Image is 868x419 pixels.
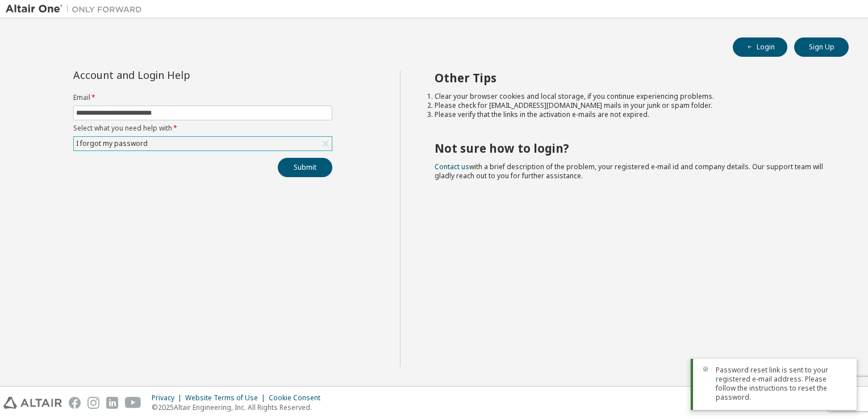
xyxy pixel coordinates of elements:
a: Contact us [435,162,469,171]
button: Submit [278,158,332,177]
img: linkedin.svg [106,397,118,409]
li: Please verify that the links in the activation e-mails are not expired. [435,110,829,119]
img: altair_logo.svg [3,397,62,409]
img: youtube.svg [125,397,141,409]
div: I forgot my password [74,137,149,150]
h2: Other Tips [435,70,829,85]
label: Select what you need help with [73,124,332,133]
button: Login [733,37,787,57]
img: facebook.svg [69,397,81,409]
div: Website Terms of Use [185,393,269,403]
button: Sign Up [794,37,849,57]
li: Clear your browser cookies and local storage, if you continue experiencing problems. [435,92,829,101]
span: Password reset link is sent to your registered e-mail address. Please follow the instructions to ... [716,366,848,402]
img: instagram.svg [87,397,99,409]
label: Email [73,93,332,102]
span: with a brief description of the problem, your registered e-mail id and company details. Our suppo... [435,162,823,181]
h2: Not sure how to login? [435,141,829,156]
li: Please check for [EMAIL_ADDRESS][DOMAIN_NAME] mails in your junk or spam folder. [435,101,829,110]
div: Account and Login Help [73,70,281,79]
div: I forgot my password [74,137,332,150]
p: © 2025 Altair Engineering, Inc. All Rights Reserved. [152,403,327,412]
div: Cookie Consent [269,393,327,403]
div: Privacy [152,393,185,403]
img: Altair One [6,3,148,15]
